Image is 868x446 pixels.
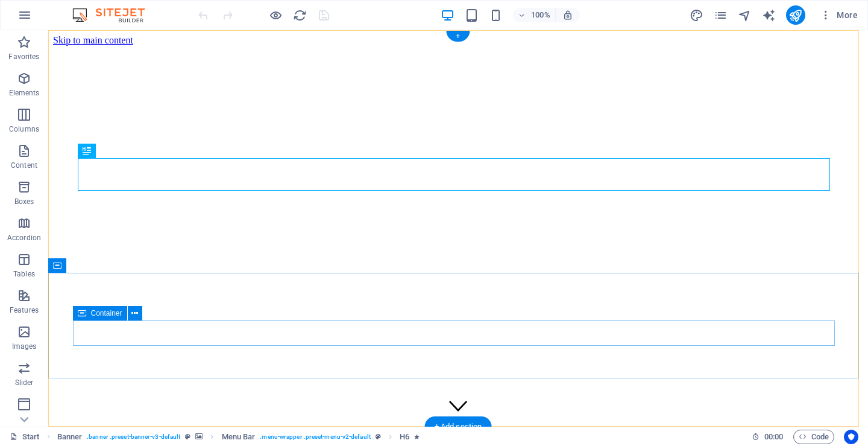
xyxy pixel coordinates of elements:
button: More [815,5,863,25]
p: Favorites [8,52,39,62]
span: Click to select. Double-click to edit [57,430,83,444]
i: Design (Ctrl+Alt+Y) [690,8,703,22]
div: + Add section [425,416,492,437]
i: On resize automatically adjust zoom level to fit chosen device. [562,10,573,21]
h6: 100% [531,8,550,22]
button: Usercentrics [844,430,858,444]
button: Click here to leave preview mode and continue editing [268,8,283,22]
i: Pages (Ctrl+Alt+S) [714,8,728,22]
button: 100% [513,8,556,22]
p: Images [12,342,37,351]
nav: breadcrumb [57,430,420,444]
button: reload [292,8,307,22]
img: Editor Logo [69,8,160,22]
p: Slider [15,378,34,387]
i: This element is a customizable preset [185,433,190,440]
p: Elements [9,88,40,98]
p: Accordion [7,233,41,243]
i: This element is a customizable preset [376,433,381,440]
i: Reload page [293,8,307,22]
i: Publish [788,8,802,22]
p: Content [11,161,37,170]
button: text_generator [762,8,776,22]
a: Skip to main content [5,5,85,15]
span: Click to select. Double-click to edit [400,430,409,444]
p: Boxes [14,197,34,206]
span: Click to select. Double-click to edit [222,430,256,444]
span: . banner .preset-banner-v3-default [87,430,180,444]
i: This element contains a background [195,433,203,440]
button: Code [793,430,834,444]
span: 00 00 [764,430,783,444]
button: publish [786,5,805,25]
span: Code [799,430,829,444]
span: : [773,432,775,441]
p: Features [10,305,39,315]
i: Navigator [738,8,752,22]
span: More [820,9,858,21]
button: navigator [738,8,752,22]
button: pages [714,8,728,22]
span: Container [91,310,122,317]
a: Click to cancel selection. Double-click to open Pages [10,430,40,444]
i: AI Writer [762,8,776,22]
h6: Session time [752,430,784,444]
span: . menu-wrapper .preset-menu-v2-default [260,430,370,444]
div: + [446,31,470,42]
i: Element contains an animation [414,433,420,440]
button: design [690,8,704,22]
p: Tables [13,269,35,279]
p: Columns [9,124,39,134]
